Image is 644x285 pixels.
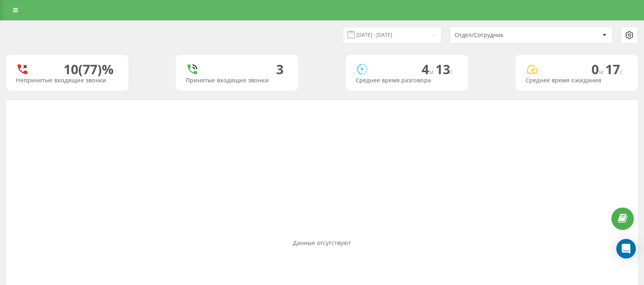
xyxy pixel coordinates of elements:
[429,67,435,76] span: м
[16,77,119,84] div: Непринятые входящие звонки
[591,60,605,78] span: 0
[435,60,453,78] span: 13
[422,60,435,78] span: 4
[525,77,628,84] div: Среднее время ожидания
[599,67,605,76] span: м
[455,32,552,39] div: Отдел/Сотрудник
[64,62,114,77] div: 10 (77)%
[276,62,284,77] div: 3
[450,67,453,76] span: c
[616,239,636,258] div: Open Intercom Messenger
[356,77,458,84] div: Среднее время разговора
[605,60,623,78] span: 17
[620,67,623,76] span: c
[186,77,288,84] div: Принятые входящие звонки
